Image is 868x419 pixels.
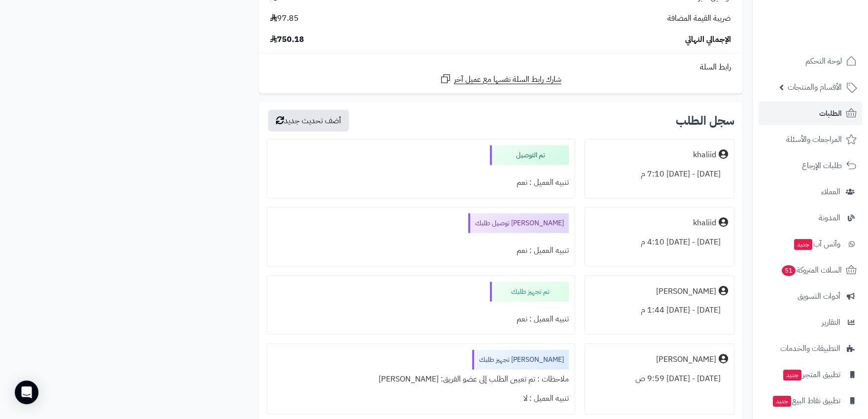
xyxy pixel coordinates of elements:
div: رابط السلة [263,62,738,73]
div: تم تجهيز طلبك [490,282,569,302]
a: العملاء [759,180,862,204]
span: جديد [783,370,801,381]
div: khaliid [693,217,716,229]
div: تنبيه العميل : نعم [273,173,569,192]
button: أضف تحديث جديد [268,110,349,132]
span: الأقسام والمنتجات [788,80,842,94]
span: 51 [782,265,796,276]
span: التقارير [822,315,840,329]
a: لوحة التحكم [759,49,862,73]
div: تم التوصيل [490,145,569,165]
span: وآتس آب [793,237,840,251]
a: أدوات التسويق [759,284,862,308]
span: ضريبة القيمة المضافة [667,13,731,24]
div: [DATE] - [DATE] 9:59 ص [591,369,728,388]
div: [PERSON_NAME] تجهيز طلبك [472,350,569,370]
a: السلات المتروكة51 [759,258,862,282]
div: [DATE] - [DATE] 7:10 م [591,165,728,184]
span: جديد [773,396,791,407]
div: [DATE] - [DATE] 1:44 م [591,301,728,320]
div: تنبيه العميل : لا [273,389,569,408]
span: أدوات التسويق [798,289,840,303]
a: المدونة [759,206,862,230]
a: تطبيق المتجرجديد [759,363,862,386]
span: التطبيقات والخدمات [780,342,840,355]
span: طلبات الإرجاع [802,159,842,173]
div: ملاحظات : تم تعيين الطلب إلى عضو الفريق: [PERSON_NAME] [273,370,569,389]
div: [PERSON_NAME] [656,286,716,297]
span: الإجمالي النهائي [685,34,731,45]
div: khaliid [693,149,716,161]
span: تطبيق المتجر [782,368,840,382]
div: [DATE] - [DATE] 4:10 م [591,233,728,252]
div: [PERSON_NAME] [656,354,716,365]
a: التقارير [759,311,862,334]
div: تنبيه العميل : نعم [273,241,569,260]
img: logo-2.png [801,28,859,48]
div: Open Intercom Messenger [15,381,38,404]
span: جديد [794,239,812,250]
span: المدونة [819,211,840,225]
a: المراجعات والأسئلة [759,128,862,151]
span: لوحة التحكم [805,54,842,68]
a: التطبيقات والخدمات [759,337,862,360]
div: تنبيه العميل : نعم [273,310,569,329]
a: الطلبات [759,102,862,125]
span: المراجعات والأسئلة [786,133,842,146]
span: شارك رابط السلة نفسها مع عميل آخر [454,74,561,85]
span: تطبيق نقاط البيع [772,394,840,408]
h3: سجل الطلب [676,115,734,127]
a: تطبيق نقاط البيعجديد [759,389,862,413]
div: [PERSON_NAME] توصيل طلبك [468,213,569,233]
a: وآتس آبجديد [759,232,862,256]
a: شارك رابط السلة نفسها مع عميل آخر [440,73,561,85]
span: السلات المتروكة [781,263,842,277]
span: 97.85 [270,13,299,24]
span: الطلبات [819,106,842,120]
a: طلبات الإرجاع [759,154,862,177]
span: العملاء [821,185,840,199]
span: 750.18 [270,34,304,45]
